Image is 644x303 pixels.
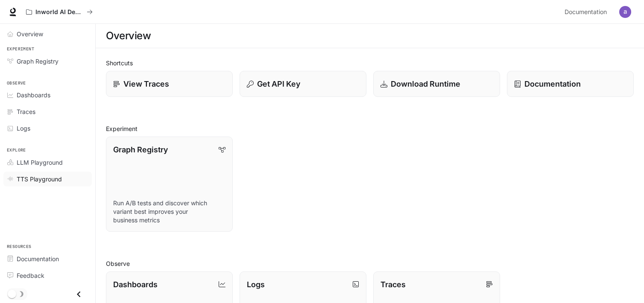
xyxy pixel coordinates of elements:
span: LLM Playground [17,158,63,167]
h2: Observe [106,259,634,268]
p: Documentation [524,78,581,90]
a: LLM Playground [3,155,92,170]
h2: Experiment [106,124,634,133]
span: Graph Registry [17,57,59,66]
img: User avatar [619,6,631,18]
span: Documentation [565,7,607,17]
p: Traces [381,279,406,290]
p: View Traces [123,78,169,90]
p: Get API Key [257,78,300,90]
p: Logs [247,279,265,290]
span: Documentation [17,254,59,263]
span: Dashboards [17,90,50,99]
button: Get API Key [240,71,366,97]
button: Close drawer [69,286,88,303]
span: Traces [17,107,35,116]
button: User avatar [617,3,634,20]
button: All workspaces [22,3,97,20]
a: Download Runtime [373,71,500,97]
p: Dashboards [113,279,158,290]
a: Graph Registry [3,54,92,69]
a: Feedback [3,268,92,283]
a: Documentation [561,3,613,20]
a: Logs [3,121,92,136]
h2: Shortcuts [106,58,634,67]
p: Download Runtime [391,78,460,90]
p: Graph Registry [113,144,168,155]
a: Graph RegistryRun A/B tests and discover which variant best improves your business metrics [106,137,233,232]
a: Traces [3,104,92,119]
span: Overview [17,29,43,38]
span: Feedback [17,271,44,280]
a: View Traces [106,71,233,97]
h1: Overview [106,27,151,44]
p: Run A/B tests and discover which variant best improves your business metrics [113,199,225,224]
span: Logs [17,124,30,133]
span: Dark mode toggle [8,289,16,298]
a: Documentation [507,71,634,97]
a: Dashboards [3,87,92,102]
p: Inworld AI Demos [35,9,83,16]
a: Overview [3,26,92,41]
span: TTS Playground [17,175,62,184]
a: TTS Playground [3,172,92,186]
a: Documentation [3,251,92,266]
